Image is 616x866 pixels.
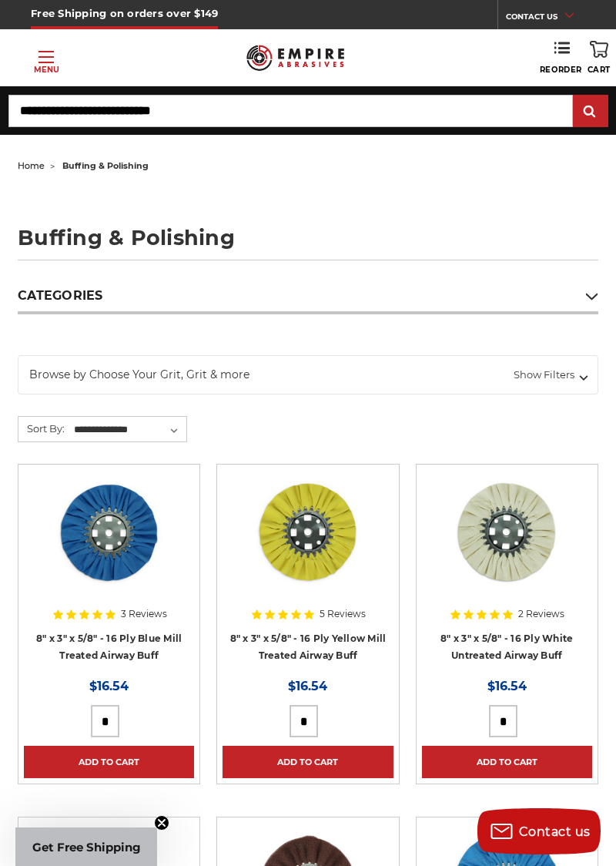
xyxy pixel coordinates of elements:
[15,827,157,866] div: Get Free ShippingClose teaser
[506,8,585,29] a: CONTACT US
[18,227,598,260] h1: buffing & polishing
[223,470,393,640] a: 8 x 3 x 5/8 airway buff yellow mill treatment
[588,65,611,75] span: Cart
[246,470,370,593] img: 8 x 3 x 5/8 airway buff yellow mill treatment
[38,56,54,58] span: Toggle menu
[540,65,582,75] span: Reorder
[32,840,141,854] span: Get Free Shipping
[514,368,587,383] span: Show Filters
[422,746,592,778] a: Add to Cart
[575,96,606,127] input: Submit
[18,417,65,440] label: Sort By:
[540,41,582,75] a: Reorder
[246,39,345,77] img: Empire Abrasives
[34,64,59,76] p: Menu
[24,746,194,778] a: Add to Cart
[62,160,149,171] span: buffing & polishing
[24,470,194,640] a: blue mill treated 8 inch airway buffing wheel
[588,41,611,75] a: Cart
[477,808,601,854] button: Contact us
[519,824,591,839] span: Contact us
[89,679,129,693] span: $16.54
[445,470,568,593] img: 8 inch untreated airway buffing wheel
[18,355,598,394] a: Browse by Choose Your Grit, Grit & more Show Filters
[154,815,169,831] button: Close teaser
[288,679,327,693] span: $16.54
[72,418,186,441] select: Sort By:
[29,367,354,383] span: Browse by Choose Your Grit, Grit & more
[223,746,393,778] a: Add to Cart
[18,160,45,171] a: home
[18,288,598,314] h5: Categories
[422,470,592,640] a: 8 inch untreated airway buffing wheel
[48,470,171,593] img: blue mill treated 8 inch airway buffing wheel
[487,679,527,693] span: $16.54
